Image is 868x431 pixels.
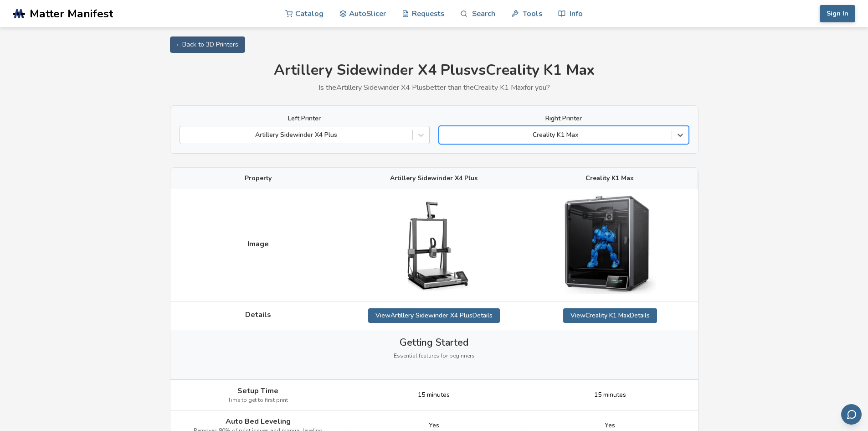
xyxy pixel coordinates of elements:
[390,175,478,182] span: Artillery Sidewinder X4 Plus
[586,175,634,182] span: Creality K1 Max
[170,36,245,53] a: ← Back to 3D Printers
[400,337,468,348] span: Getting Started
[30,7,113,20] span: Matter Manifest
[439,115,689,122] label: Right Printer
[245,311,271,319] span: Details
[429,422,439,429] span: Yes
[368,308,500,323] a: ViewArtillery Sidewinder X4 PlusDetails
[841,404,862,425] button: Send feedback via email
[565,196,656,294] img: Creality K1 Max
[237,387,278,395] span: Setup Time
[820,5,855,22] button: Sign In
[170,83,699,92] p: Is the Artillery Sidewinder X4 Plus better than the Creality K1 Max for you?
[388,199,479,291] img: Artillery Sidewinder X4 Plus
[228,397,288,404] span: Time to get to first print
[605,422,615,429] span: Yes
[170,62,699,79] h1: Artillery Sidewinder X4 Plus vs Creality K1 Max
[394,353,475,359] span: Essential features for beginners
[245,175,272,182] span: Property
[418,391,450,399] span: 15 minutes
[180,115,430,122] label: Left Printer
[185,131,186,139] input: Artillery Sidewinder X4 Plus
[226,417,291,426] span: Auto Bed Leveling
[594,391,626,399] span: 15 minutes
[247,240,269,248] span: Image
[563,308,657,323] a: ViewCreality K1 MaxDetails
